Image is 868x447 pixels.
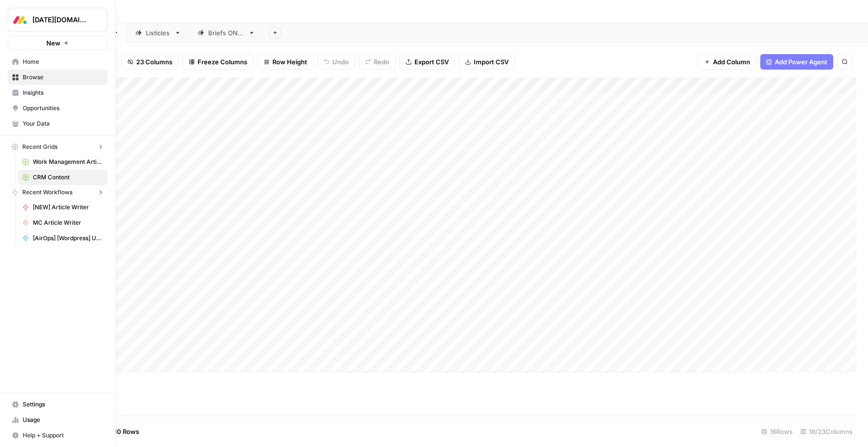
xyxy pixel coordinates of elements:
button: Add Power Agent [760,54,833,70]
div: Briefs ONLY [208,28,244,38]
a: Home [8,54,108,70]
div: Listicles [146,28,171,38]
span: 23 Columns [136,57,172,67]
span: MC Article Writer [33,218,103,227]
a: Work Management Article Grid [18,154,108,170]
a: MC Article Writer [18,215,108,231]
a: Briefs ONLY [189,23,263,43]
span: Undo [332,57,349,67]
span: Redo [374,57,389,67]
button: Row Height [257,54,313,70]
a: Opportunities [8,101,108,116]
span: [AirOps] [Wordpress] Update Cornerstone Post [33,234,103,243]
span: Add Power Agent [775,57,827,67]
button: Redo [359,54,396,70]
button: Help + Support [8,428,108,443]
a: Your Data [8,116,108,131]
a: Browse [8,70,108,85]
button: 23 Columns [121,54,179,70]
button: Workspace: Monday.com [8,8,108,32]
a: [AirOps] [Wordpress] Update Cornerstone Post [18,231,108,246]
a: [NEW] Article Writer [18,200,108,215]
span: Export CSV [414,57,449,67]
button: Add Column [698,54,756,70]
span: New [46,38,60,48]
span: [DATE][DOMAIN_NAME] [32,15,91,25]
img: Monday.com Logo [11,11,28,29]
button: New [8,36,108,50]
div: 18/23 Columns [797,424,856,439]
span: Recent Workflows [22,188,72,197]
span: Add 10 Rows [100,427,139,436]
span: Recent Grids [22,143,57,151]
button: Undo [317,54,355,70]
span: Row Height [272,57,307,67]
span: Opportunities [23,104,103,113]
button: Recent Workflows [8,185,108,200]
span: Work Management Article Grid [33,158,103,166]
a: Usage [8,412,108,428]
div: 16 Rows [757,424,797,439]
span: Browse [23,73,103,82]
a: Settings [8,397,108,412]
span: Freeze Columns [198,57,247,67]
a: Listicles [127,23,189,43]
button: Export CSV [399,54,455,70]
span: [NEW] Article Writer [33,203,103,212]
span: Settings [23,400,103,409]
button: Import CSV [459,54,515,70]
a: Insights [8,85,108,101]
a: CRM Content [18,170,108,185]
span: Your Data [23,119,103,128]
span: Insights [23,88,103,97]
span: Usage [23,416,103,424]
button: Freeze Columns [183,54,254,70]
span: Home [23,58,103,66]
span: Help + Support [23,431,103,440]
span: Add Column [713,57,750,67]
button: Recent Grids [8,140,108,154]
span: Import CSV [474,57,509,67]
span: CRM Content [33,173,103,182]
